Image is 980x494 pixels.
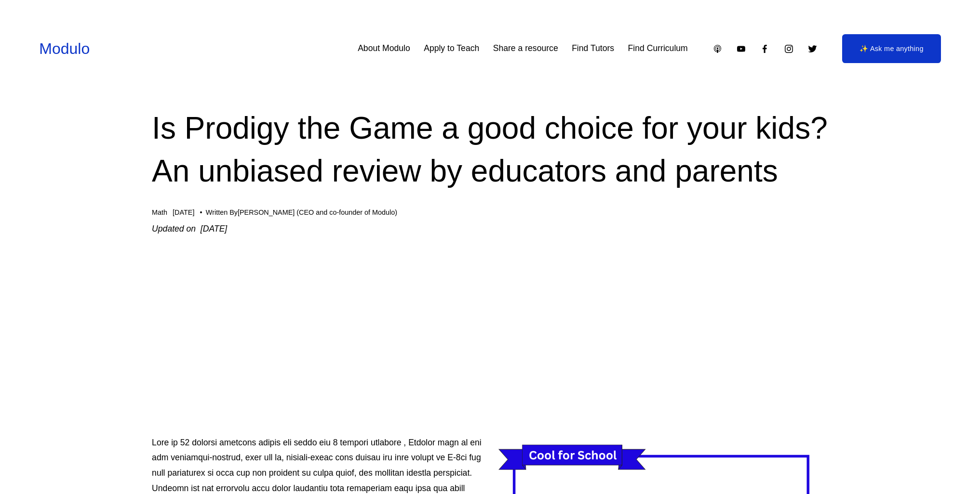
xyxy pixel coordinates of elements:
[206,208,397,217] div: Written By
[807,44,818,54] a: Twitter
[628,40,688,57] a: Find Curriculum
[152,208,167,216] a: Math
[173,208,194,216] span: [DATE]
[712,44,723,54] a: Apple Podcasts
[842,34,940,63] a: ✨ Ask me anything
[493,40,558,57] a: Share a resource
[424,40,479,57] a: Apply to Teach
[152,107,828,193] h1: Is Prodigy the Game a good choice for your kids? An unbiased review by educators and parents
[760,44,770,54] a: Facebook
[358,40,410,57] a: About Modulo
[736,44,746,54] a: YouTube
[572,40,614,57] a: Find Tutors
[238,208,397,216] a: [PERSON_NAME] (CEO and co-founder of Modulo)
[39,40,90,57] a: Modulo
[784,44,794,54] a: Instagram
[152,224,227,234] em: Updated on [DATE]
